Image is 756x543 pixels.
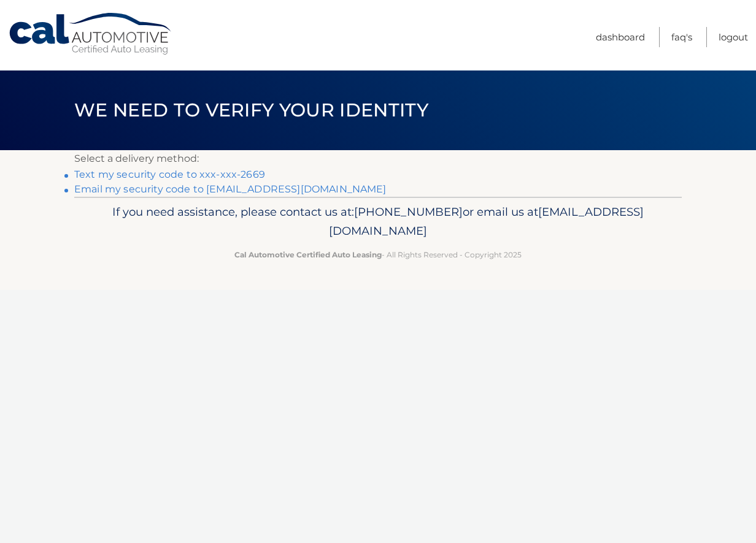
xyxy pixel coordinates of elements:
[596,27,645,47] a: Dashboard
[8,12,174,56] a: Cal Automotive
[74,183,387,195] a: Email my security code to [EMAIL_ADDRESS][DOMAIN_NAME]
[74,169,265,180] a: Text my security code to xxx-xxx-2669
[74,150,682,167] p: Select a delivery method:
[82,248,674,261] p: - All Rights Reserved - Copyright 2025
[671,27,692,47] a: FAQ's
[82,202,674,241] p: If you need assistance, please contact us at: or email us at
[719,27,748,47] a: Logout
[234,250,382,259] strong: Cal Automotive Certified Auto Leasing
[74,99,428,121] span: We need to verify your identity
[354,205,463,219] span: [PHONE_NUMBER]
